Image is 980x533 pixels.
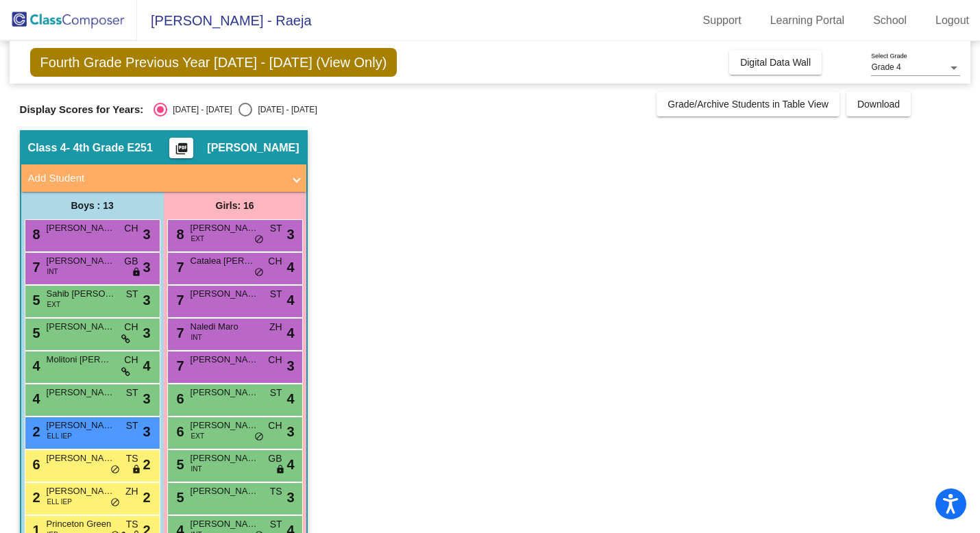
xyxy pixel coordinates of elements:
[30,48,397,77] span: Fourth Grade Previous Year [DATE] - [DATE] (View Only)
[173,142,190,161] mat-icon: picture_as_pdf
[173,293,184,308] span: 7
[173,490,184,505] span: 5
[269,320,282,334] span: ZH
[47,221,115,235] span: [PERSON_NAME]
[47,431,72,441] span: ELL IEP
[124,353,138,367] span: CH
[143,356,150,376] span: 4
[191,431,204,441] span: EXT
[29,260,40,275] span: 7
[667,99,829,110] span: Grade/Archive Students in Table View
[759,10,856,32] a: Learning Portal
[275,464,285,475] span: lock
[191,464,202,474] span: INT
[268,419,282,433] span: CH
[924,10,980,32] a: Logout
[124,254,138,269] span: GB
[254,267,264,278] span: do_not_disturb_alt
[143,388,150,409] span: 3
[740,57,811,68] span: Digital Data Wall
[20,103,144,116] span: Display Scores for Years:
[164,192,306,219] div: Girls: 16
[47,353,115,367] span: Molitoni [PERSON_NAME]
[47,419,115,432] span: [PERSON_NAME]
[137,10,312,32] span: [PERSON_NAME] - Raeja
[29,457,40,472] span: 6
[270,386,282,400] span: ST
[132,464,141,475] span: lock
[657,92,840,116] button: Grade/Archive Students in Table View
[173,227,184,242] span: 8
[729,50,822,75] button: Digital Data Wall
[29,424,40,439] span: 2
[286,356,294,376] span: 3
[692,10,752,32] a: Support
[173,391,184,406] span: 6
[29,293,40,308] span: 5
[124,221,138,236] span: CH
[110,464,120,475] span: do_not_disturb_alt
[268,353,282,367] span: CH
[191,451,259,465] span: [PERSON_NAME]
[28,141,66,155] span: Class 4
[47,320,115,334] span: [PERSON_NAME]
[29,227,40,242] span: 8
[126,517,138,532] span: TS
[191,484,259,498] span: [PERSON_NAME]
[29,391,40,406] span: 4
[191,517,259,531] span: [PERSON_NAME]
[871,62,901,72] span: Grade 4
[268,451,282,466] span: GB
[268,254,282,269] span: CH
[66,141,153,155] span: - 4th Grade E251
[286,224,294,245] span: 3
[173,457,184,472] span: 5
[286,454,294,475] span: 4
[173,260,184,275] span: 7
[29,358,40,373] span: 4
[270,484,282,499] span: TS
[270,221,282,236] span: ST
[47,254,115,268] span: [PERSON_NAME]
[29,325,40,340] span: 5
[254,234,264,245] span: do_not_disturb_alt
[286,290,294,310] span: 4
[143,224,150,245] span: 3
[132,267,141,278] span: lock
[173,424,184,439] span: 6
[47,386,115,399] span: [PERSON_NAME]
[124,320,138,334] span: CH
[167,103,232,116] div: [DATE] - [DATE]
[47,497,72,507] span: ELL IEP
[270,517,282,532] span: ST
[47,299,60,310] span: EXT
[270,287,282,301] span: ST
[126,287,138,301] span: ST
[857,99,900,110] span: Download
[143,454,150,475] span: 2
[191,353,259,367] span: [PERSON_NAME]
[126,419,138,433] span: ST
[47,451,115,465] span: [PERSON_NAME]
[254,432,264,443] span: do_not_disturb_alt
[286,257,294,277] span: 4
[110,497,120,508] span: do_not_disturb_alt
[286,487,294,508] span: 3
[286,421,294,442] span: 3
[191,320,259,334] span: Naledi Maro
[47,484,115,498] span: [PERSON_NAME]
[191,287,259,301] span: [PERSON_NAME]
[126,451,138,466] span: TS
[173,325,184,340] span: 7
[125,484,138,499] span: ZH
[191,254,259,268] span: Catalea [PERSON_NAME]
[252,103,317,116] div: [DATE] - [DATE]
[286,388,294,409] span: 4
[191,419,259,432] span: [PERSON_NAME]
[28,171,283,186] mat-panel-title: Add Student
[143,290,150,310] span: 3
[21,164,306,192] mat-expansion-panel-header: Add Student
[846,92,911,116] button: Download
[191,386,259,399] span: [PERSON_NAME]
[143,257,150,277] span: 3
